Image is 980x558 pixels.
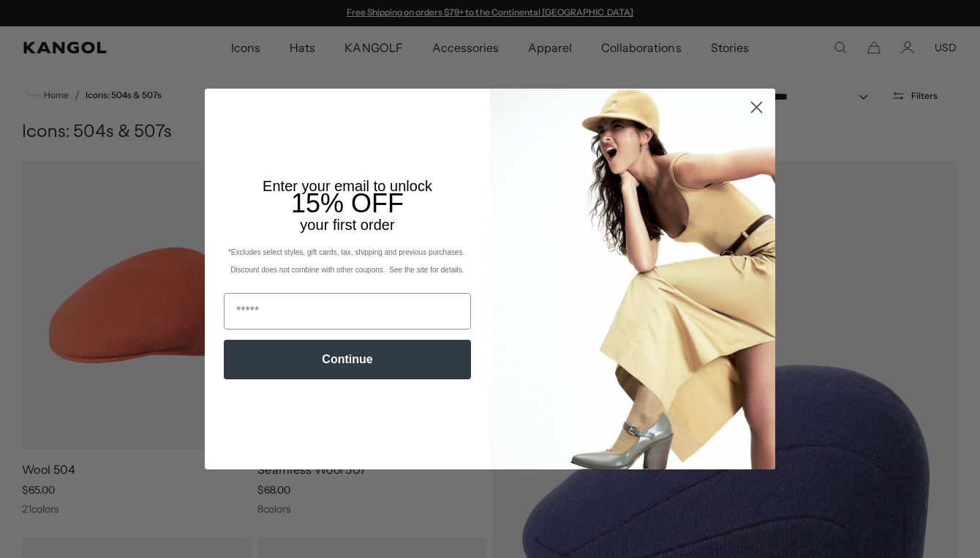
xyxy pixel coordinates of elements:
[291,188,404,218] span: 15% OFF
[224,293,471,330] input: Email
[490,89,775,469] img: 93be19ad-e773-4382-80b9-c9d740c9197f.jpeg
[224,340,471,379] button: Continue
[744,94,769,120] button: Close dialog
[300,217,394,233] span: your first order
[263,178,432,194] span: Enter your email to unlock
[228,248,467,274] span: *Excludes select styles, gift cards, tax, shipping and previous purchases. Discount does not comb...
